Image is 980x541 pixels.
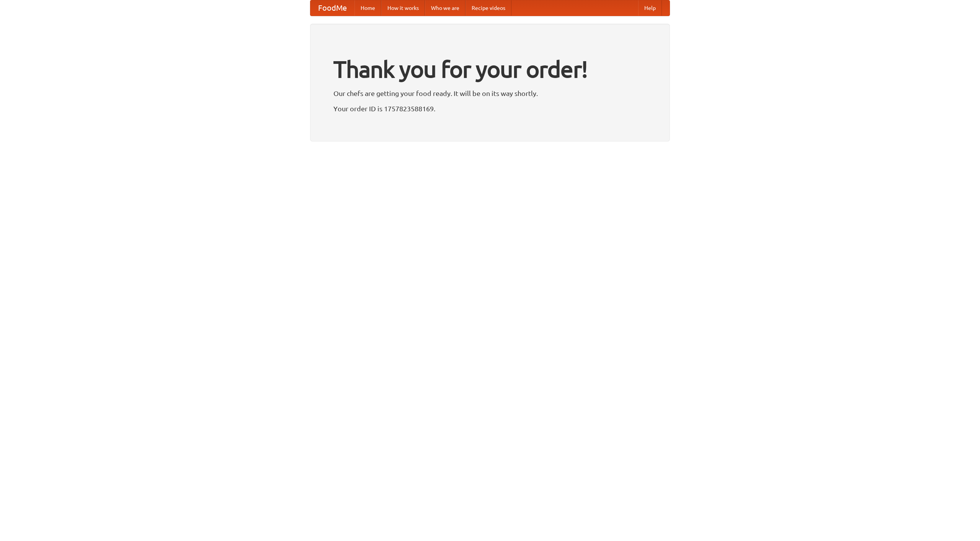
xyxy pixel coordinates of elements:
h1: Thank you for your order! [333,51,647,88]
p: Our chefs are getting your food ready. It will be on its way shortly. [333,88,647,99]
a: Who we are [425,0,465,16]
a: Recipe videos [465,0,511,16]
a: Help [638,0,662,16]
p: Your order ID is 1757823588169. [333,103,647,114]
a: Home [354,0,381,16]
a: FoodMe [310,0,354,16]
a: How it works [381,0,425,16]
